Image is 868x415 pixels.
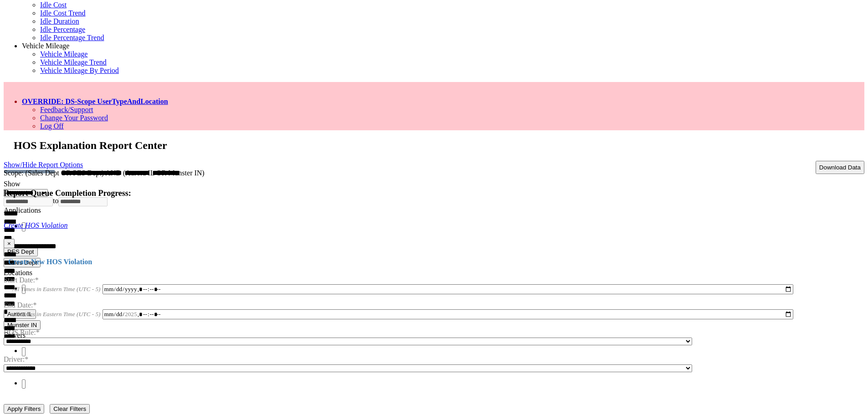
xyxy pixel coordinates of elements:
a: Vehicle Mileage [40,50,87,58]
span: Scope: (Sales Dept OR PES Dept) AND (Aurora IL OR Munster IN) [4,169,205,177]
label: Driver:* [4,352,28,363]
a: Idle Percentage Trend [40,34,104,41]
button: Change Filter Options [50,404,90,414]
a: Log Off [40,122,64,130]
a: Change Your Password [40,114,108,122]
label: Start Date:* [4,264,39,284]
a: Feedback/Support [40,106,93,113]
a: Create HOS Violation [4,221,67,229]
a: Idle Percentage [40,26,85,33]
button: × [4,239,15,248]
a: Vehicle Mileage By Period [40,67,119,74]
button: Download Data [816,161,864,174]
a: Idle Duration [40,17,79,25]
h2: HOS Explanation Report Center [14,139,864,152]
span: All Times in Eastern Time (UTC - 5) [12,286,101,292]
a: Show/Hide Report Options [4,159,83,171]
h4: Create New HOS Violation [4,258,864,266]
button: Munster IN [4,320,41,330]
a: Idle Cost Trend [40,9,86,17]
label: End Date:* [4,289,36,309]
button: Change Filter Options [4,404,44,414]
label: Show [4,180,20,188]
span: to [53,197,58,205]
span: All Times in Eastern Time (UTC - 5) [12,311,101,318]
a: OVERRIDE: DS-Scope UserTypeAndLocation [22,97,168,105]
label: Applications [4,206,41,214]
h4: Report Queue Completion Progress: [4,189,864,198]
label: HOS Rule:* [4,325,40,336]
a: Idle Cost [40,1,67,9]
a: Vehicle Mileage Trend [40,58,107,66]
button: PES Dept [4,247,38,256]
a: Vehicle Mileage [22,42,69,50]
